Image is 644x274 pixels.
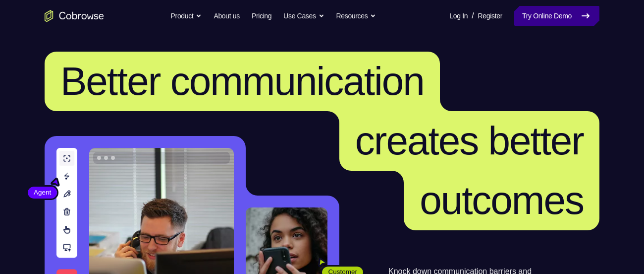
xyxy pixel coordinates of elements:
[449,6,468,26] a: Log In
[355,119,584,163] span: creates better
[214,6,239,26] a: About us
[472,10,474,22] span: /
[171,6,202,26] button: Product
[60,59,424,103] span: Better communication
[420,178,584,222] span: outcomes
[478,6,502,26] a: Register
[514,6,599,26] a: Try Online Demo
[283,6,324,26] button: Use Cases
[252,6,271,26] a: Pricing
[45,10,104,22] a: Go to the home page
[336,6,376,26] button: Resources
